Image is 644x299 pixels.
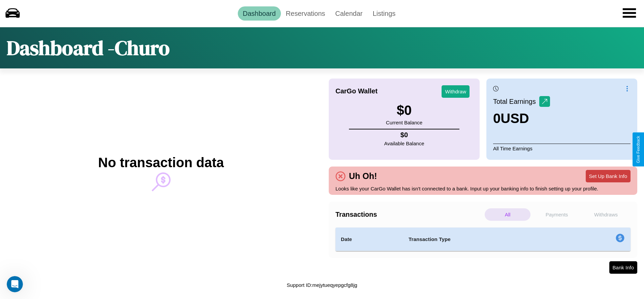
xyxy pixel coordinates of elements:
h2: No transaction data [98,155,224,170]
h3: 0 USD [493,111,550,126]
p: Withdraws [583,208,629,221]
div: Give Feedback [636,136,641,163]
p: All [485,208,530,221]
a: Dashboard [238,6,281,21]
button: Withdraw [442,85,470,98]
p: All Time Earnings [493,144,631,153]
p: Total Earnings [493,95,539,108]
h4: Transactions [335,211,483,218]
h1: Dashboard - Churo [7,34,170,62]
p: Payments [534,208,580,221]
p: Available Balance [384,139,424,148]
button: Bank Info [609,261,637,274]
h4: Transaction Type [409,235,561,243]
h4: $ 0 [384,131,424,139]
iframe: Intercom live chat [7,276,23,292]
p: Current Balance [386,118,422,127]
h4: CarGo Wallet [335,87,378,95]
h4: Uh Oh! [346,171,380,181]
p: Support ID: mejytueqyepgcfg8jg [287,280,357,290]
p: Looks like your CarGo Wallet has isn't connected to a bank. Input up your banking info to finish ... [335,184,631,193]
h3: $ 0 [386,103,422,118]
button: Set Up Bank Info [586,170,631,182]
h4: Date [341,235,398,243]
a: Listings [367,6,400,21]
a: Calendar [330,6,367,21]
a: Reservations [281,6,330,21]
table: simple table [335,228,631,251]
